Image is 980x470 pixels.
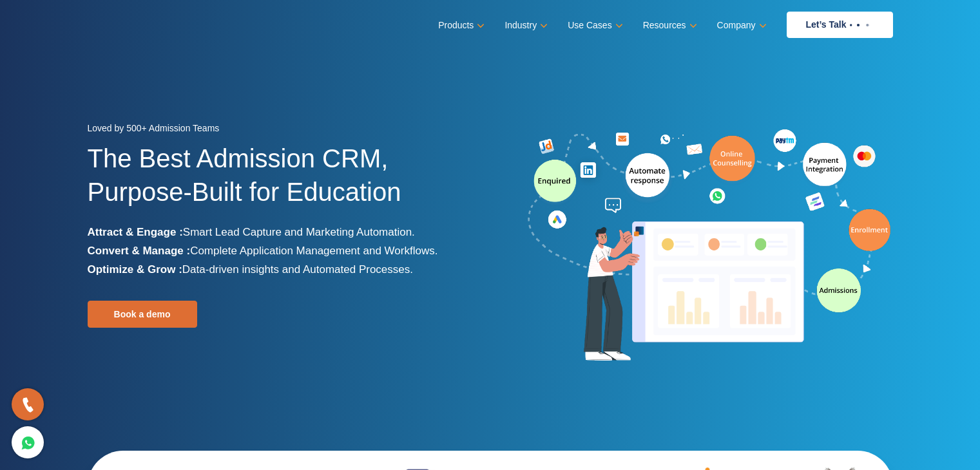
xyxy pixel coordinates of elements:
a: Industry [504,16,545,35]
span: Complete Application Management and Workflows. [190,245,437,257]
img: admission-software-home-page-header [526,126,893,366]
span: Smart Lead Capture and Marketing Automation. [183,226,415,238]
span: Data-driven insights and Automated Processes. [182,263,413,276]
b: Optimize & Grow : [88,263,182,276]
a: Let’s Talk [787,12,893,38]
a: Use Cases [568,16,620,35]
a: Resources [643,16,695,35]
b: Convert & Manage : [88,245,191,257]
h1: The Best Admission CRM, Purpose-Built for Education [88,142,481,223]
a: Book a demo [88,301,197,328]
div: Loved by 500+ Admission Teams [88,119,481,142]
a: Products [438,16,482,35]
a: Company [717,16,764,35]
b: Attract & Engage : [88,226,183,238]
